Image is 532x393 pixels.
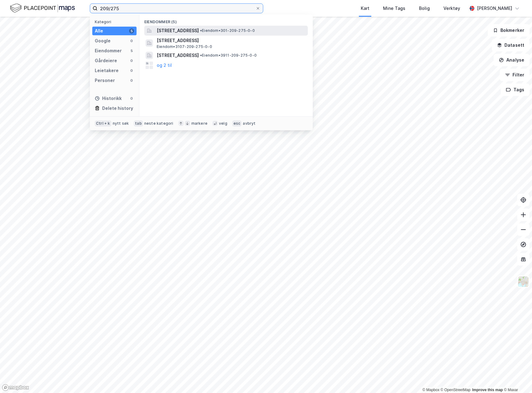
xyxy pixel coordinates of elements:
[488,24,530,37] button: Bokmerker
[200,53,257,58] span: Eiendom • 3911-209-275-0-0
[419,5,430,12] div: Bolig
[129,28,134,33] div: 5
[157,62,172,69] button: og 2 til
[134,120,143,127] div: tab
[129,38,134,43] div: 0
[494,54,530,66] button: Analyse
[422,388,439,392] a: Mapbox
[113,121,129,126] div: nytt søk
[243,121,255,126] div: avbryt
[157,27,199,34] span: [STREET_ADDRESS]
[477,5,512,12] div: [PERSON_NAME]
[200,53,202,58] span: •
[200,28,255,33] span: Eiendom • 301-209-275-0-0
[95,47,122,54] div: Eiendommer
[191,121,207,126] div: markere
[95,77,115,84] div: Personer
[472,388,503,392] a: Improve this map
[492,39,530,51] button: Datasett
[361,5,369,12] div: Kart
[501,84,530,96] button: Tags
[200,28,202,33] span: •
[501,363,532,393] div: Kontrollprogram for chat
[144,121,173,126] div: neste kategori
[98,4,255,13] input: Søk på adresse, matrikkel, gårdeiere, leietakere eller personer
[95,95,122,102] div: Historikk
[95,19,137,24] div: Kategori
[95,57,117,64] div: Gårdeiere
[500,69,530,81] button: Filter
[501,363,532,393] iframe: Chat Widget
[95,37,111,45] div: Google
[129,78,134,83] div: 0
[517,276,529,287] img: Z
[139,15,313,26] div: Eiendommer (5)
[157,44,212,49] span: Eiendom • 3107-209-275-0-0
[129,96,134,101] div: 0
[102,105,133,112] div: Delete history
[157,52,199,59] span: [STREET_ADDRESS]
[443,5,460,12] div: Verktøy
[10,3,75,14] img: logo.f888ab2527a4732fd821a326f86c7f29.svg
[2,384,29,391] a: Mapbox homepage
[232,120,242,127] div: esc
[95,120,111,127] div: Ctrl + k
[95,67,119,74] div: Leietakere
[157,37,305,44] span: [STREET_ADDRESS]
[129,48,134,53] div: 5
[129,58,134,63] div: 0
[129,68,134,73] div: 0
[383,5,405,12] div: Mine Tags
[441,388,471,392] a: OpenStreetMap
[95,27,103,35] div: Alle
[219,121,227,126] div: velg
